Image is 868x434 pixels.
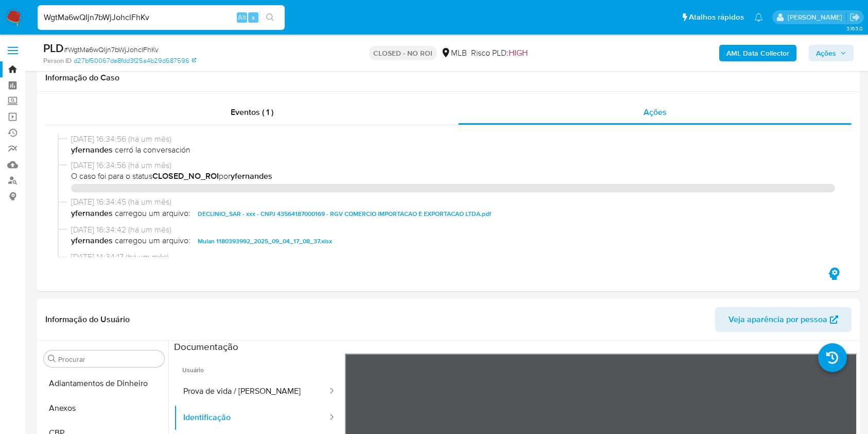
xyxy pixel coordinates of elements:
input: Procurar [58,355,160,364]
h1: Informação do Usuário [45,314,130,325]
h1: Informação do Caso [45,73,852,83]
span: Eventos ( 1 ) [231,106,273,118]
input: Pesquise usuários ou casos... [38,11,285,24]
span: s [252,12,255,22]
b: PLD [43,40,64,56]
span: Ações [816,45,836,61]
a: Sair [849,12,860,23]
a: d27bf50067de8fdd3f25a4b29d687596 [74,56,196,65]
span: HIGH [509,47,528,59]
span: Veja aparência por pessoa [728,307,827,332]
span: # WgtMa6wQIjn7bWjJohclFhKv [64,44,159,55]
b: Person ID [43,56,72,65]
p: CLOSED - NO ROI [369,46,437,60]
b: AML Data Collector [726,45,789,61]
span: Ações [644,106,667,118]
button: Anexos [40,396,168,421]
span: Atalhos rápidos [689,12,744,23]
div: MLB [441,47,467,59]
button: search-icon [259,10,281,25]
button: Procurar [48,355,56,363]
button: Adiantamentos de Dinheiro [40,371,168,396]
span: Alt [238,12,246,22]
button: AML Data Collector [719,45,796,61]
a: Notificações [754,13,763,22]
p: magno.ferreira@mercadopago.com.br [788,12,846,22]
button: Veja aparência por pessoa [715,307,852,332]
button: Ações [809,45,854,61]
span: Risco PLD: [471,47,528,59]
